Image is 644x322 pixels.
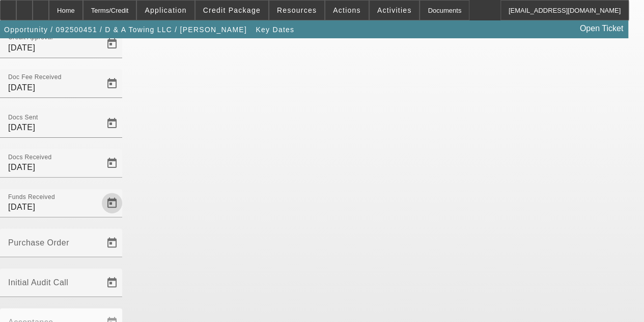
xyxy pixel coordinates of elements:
[370,1,419,20] button: Activities
[195,1,268,20] button: Credit Package
[102,233,122,253] button: Open calendar
[102,34,122,54] button: Open calendar
[8,154,52,160] mat-label: Docs Received
[102,153,122,174] button: Open calendar
[576,20,627,37] a: Open Ticket
[277,6,317,14] span: Resources
[377,6,412,14] span: Activities
[102,73,122,94] button: Open calendar
[4,26,247,34] span: Opportunity / 092500451 / D & A Towing LLC / [PERSON_NAME]
[137,1,194,20] button: Application
[145,6,186,14] span: Application
[269,1,324,20] button: Resources
[102,273,122,293] button: Open calendar
[333,6,361,14] span: Actions
[203,6,261,14] span: Credit Package
[8,114,38,120] mat-label: Docs Sent
[102,193,122,213] button: Open calendar
[8,238,69,247] mat-label: Purchase Order
[8,193,55,200] mat-label: Funds Received
[256,26,294,34] span: Key Dates
[253,20,297,39] button: Key Dates
[8,278,68,287] mat-label: Initial Audit Call
[102,113,122,134] button: Open calendar
[325,1,369,20] button: Actions
[8,74,62,81] mat-label: Doc Fee Received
